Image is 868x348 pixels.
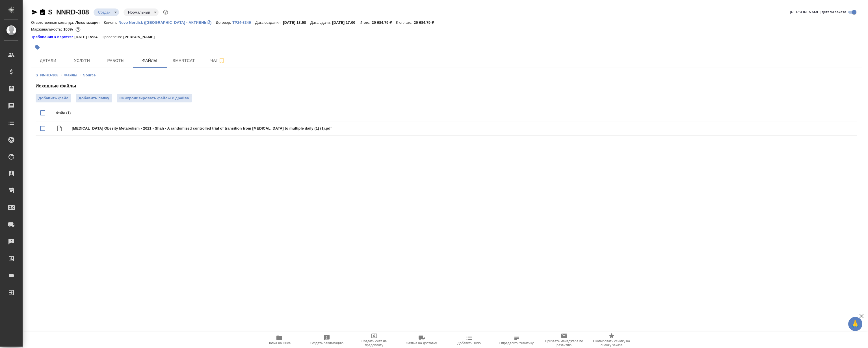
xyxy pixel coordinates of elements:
button: Скопировать ссылку для ЯМессенджера [31,9,38,16]
p: [DATE] 13:58 [283,20,310,25]
button: Определить тематику [493,332,540,348]
label: Добавить файл [36,94,71,102]
li: ‹ [79,72,81,78]
p: 20 684,79 ₽ [372,20,396,25]
span: 🙏 [850,318,860,330]
p: Маржинальность: [31,27,63,31]
p: [DATE] 17:00 [332,20,360,25]
p: К оплате: [396,20,414,25]
p: ТР24-3346 [232,20,255,25]
button: 0.00 RUB; [74,26,82,33]
span: Призвать менеджера по развитию [544,339,585,347]
h4: Исходные файлы [36,83,857,89]
p: Дата сдачи: [310,20,332,25]
p: [PERSON_NAME] [123,34,159,40]
span: Заявка на доставку [406,341,437,345]
button: Добавить Todo [445,332,493,348]
button: Доп статусы указывают на важность/срочность заказа [162,8,169,16]
p: 20 684,79 ₽ [414,20,438,25]
span: Работы [102,57,129,64]
button: Скопировать ссылку на оценку заказа [588,332,635,348]
span: Детали [34,57,62,64]
span: Синхронизировать файлы с драйва [120,95,189,101]
button: Добавить папку [76,94,112,102]
button: Призвать менеджера по развитию [540,332,588,348]
a: Source [83,73,96,77]
a: Требования к верстке: [31,34,74,40]
span: Добавить папку [79,95,109,101]
button: Заявка на доставку [398,332,445,348]
p: Локализация [75,20,104,25]
span: Smartcat [170,57,197,64]
span: Файлы [136,57,163,64]
span: [MEDICAL_DATA] Obesity Metabolism - 2021 - Shah - A randomized controlled trial of transition fro... [72,126,853,131]
p: Договор: [216,20,233,25]
span: Добавить файл [38,95,68,101]
button: Папка на Drive [256,332,303,348]
p: Ответственная команда: [31,20,75,25]
button: 🙏 [848,317,862,331]
button: Создать рекламацию [303,332,350,348]
p: Файл (1) [56,110,853,116]
p: Проверено: [102,34,124,40]
li: ‹ [61,72,62,78]
p: 100% [63,27,74,31]
a: Файлы [64,73,77,77]
a: ТР24-3346 [232,20,255,25]
button: Нормальный [126,10,152,15]
button: Добавить тэг [31,41,44,53]
span: Услуги [68,57,96,64]
span: Чат [204,57,231,64]
button: Скопировать ссылку [39,9,46,16]
span: Создать рекламацию [310,341,343,345]
p: Novo Nordisk ([GEOGRAPHIC_DATA] - АКТИВНЫЙ) [119,20,216,25]
a: S_NNRD-308 [48,8,89,16]
p: Итого: [360,20,372,25]
span: Скопировать ссылку на оценку заказа [591,339,632,347]
span: Папка на Drive [268,341,291,345]
button: Синхронизировать файлы с драйва [117,94,192,102]
p: [DATE] 15:34 [74,34,102,40]
span: Определить тематику [499,341,534,345]
svg: Подписаться [218,57,225,64]
span: Создать счет на предоплату [354,339,395,347]
a: Novo Nordisk ([GEOGRAPHIC_DATA] - АКТИВНЫЙ) [119,20,216,25]
button: Создать счет на предоплату [350,332,398,348]
p: Дата создания: [255,20,283,25]
div: Создан [124,8,159,16]
div: Нажми, чтобы открыть папку с инструкцией [31,34,74,40]
span: [PERSON_NAME] детали заказа [790,9,846,15]
p: Клиент: [104,20,118,25]
button: Создан [96,10,112,15]
a: S_NNRD-308 [36,73,59,77]
nav: breadcrumb [36,72,857,78]
span: Добавить Todo [457,341,480,345]
div: Создан [94,8,119,16]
